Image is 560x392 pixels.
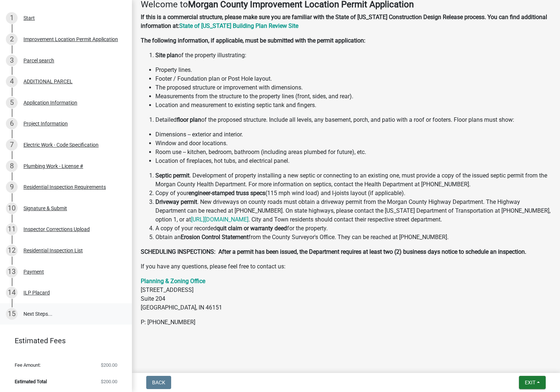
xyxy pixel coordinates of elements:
div: Start [23,15,35,21]
li: Property lines. [155,66,551,74]
a: [URL][DOMAIN_NAME] [191,216,248,223]
li: . Development of property installing a new septic or connecting to an existing one, must provide ... [155,171,551,189]
li: A copy of your recorded for the property. [155,224,551,233]
div: 3 [6,55,18,66]
div: Payment [23,269,44,274]
p: P: [PHONE_NUMBER] [141,318,551,327]
strong: Septic permit [155,172,189,179]
button: Exit [519,376,546,389]
div: Plumbing Work - License # [23,164,83,169]
div: 1 [6,12,18,24]
div: 14 [6,287,18,298]
div: 4 [6,76,18,87]
div: Application Information [23,100,77,105]
li: Footer / Foundation plan or Post Hole layout. [155,74,551,83]
span: Exit [525,380,535,385]
li: The proposed structure or improvement with dimensions. [155,83,551,92]
li: Room use -- kitchen, bedroom, bathroom (including areas plumbed for future), etc. [155,148,551,157]
div: 5 [6,97,18,109]
div: 2 [6,33,18,45]
div: Inspector Corrections Upload [23,227,90,232]
span: $200.00 [101,363,117,367]
div: Improvement Location Permit Application [23,37,118,42]
li: Dimensions -- exterior and interior. [155,130,551,139]
div: 7 [6,139,18,151]
div: 10 [6,202,18,214]
div: 15 [6,308,18,320]
strong: Site plan [155,52,178,59]
div: Electric Work - Code Specification [23,142,99,147]
p: [STREET_ADDRESS] Suite 204 [GEOGRAPHIC_DATA], IN 46151 [141,277,551,312]
div: 13 [6,266,18,278]
div: 9 [6,181,18,193]
div: 6 [6,118,18,129]
div: Residential Inspection List [23,248,83,253]
a: Estimated Fees [6,333,120,348]
div: Residential Inspection Requirements [23,184,106,190]
div: Project Information [23,121,68,126]
strong: quit claim or warranty deed [217,225,287,232]
span: Fee Amount: [15,363,41,367]
span: Back [152,380,165,385]
li: of the property illustrating: [155,51,551,60]
li: . New driveways on county roads must obtain a driveway permit from the Morgan County Highway Depa... [155,198,551,224]
p: If you have any questions, please feel free to contact us: [141,262,551,271]
button: Back [146,376,171,389]
span: Estimated Total [15,379,47,384]
li: Location of fireplaces, hot tubs, and electrical panel. [155,157,551,165]
li: Detailed of the proposed structure. Include all levels, any basement, porch, and patio with a roo... [155,116,551,124]
div: Parcel search [23,58,54,63]
li: Window and door locations. [155,139,551,148]
div: 8 [6,160,18,172]
strong: Erosion Control Statement [181,234,248,241]
div: 11 [6,223,18,235]
div: ADDITIONAL PARCEL [23,79,73,84]
span: $200.00 [101,379,117,384]
strong: floor plan [177,116,201,123]
li: Copy of your (115 mph wind load) and I-joists layout (if applicable). [155,189,551,198]
strong: SCHEDULING INSPECTIONS: After a permit has been issued, the Department requires at least two (2) ... [141,248,526,255]
strong: engineer-stamped truss specs [188,190,265,197]
strong: If this is a commercial structure, please make sure you are familiar with the State of [US_STATE]... [141,14,547,29]
strong: Driveway permit [155,198,197,205]
div: 12 [6,245,18,256]
div: ILP Placard [23,290,50,295]
div: Signature & Submit [23,206,67,211]
a: State of [US_STATE] Building Plan Review Site [179,22,298,29]
a: Planning & Zoning Office [141,278,205,285]
li: Obtain an from the County Surveyor's Office. They can be reached at [PHONE_NUMBER]. [155,233,551,242]
strong: The following information, if applicable, must be submitted with the permit application: [141,37,365,44]
li: Location and measurement to existing septic tank and fingers. [155,101,551,110]
li: Measurements from the structure to the property lines (front, sides, and rear). [155,92,551,101]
